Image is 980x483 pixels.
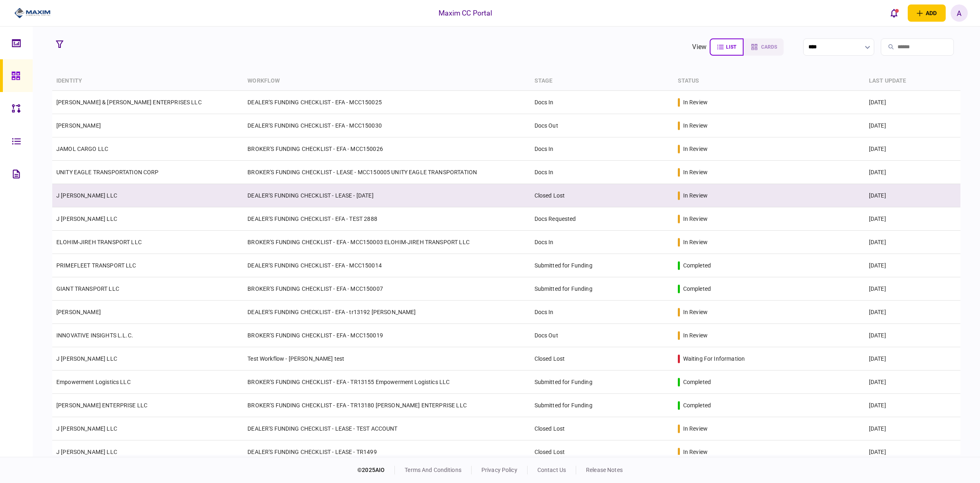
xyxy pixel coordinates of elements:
button: open notifications list [886,4,903,22]
a: GIANT TRANSPORT LLC [56,285,119,292]
div: in review [683,145,708,153]
td: [DATE] [865,184,960,207]
td: BROKER'S FUNDING CHECKLIST - LEASE - MCC150005 UNITY EAGLE TRANSPORTATION [243,161,530,184]
td: [DATE] [865,417,960,440]
img: client company logo [14,7,51,19]
td: [DATE] [865,161,960,184]
td: [DATE] [865,91,960,114]
a: JAMOL CARGO LLC [56,146,108,152]
button: cards [744,38,784,56]
td: [DATE] [865,254,960,277]
a: PRIMEFLEET TRANSPORT LLC [56,262,136,269]
button: A [951,4,968,22]
th: last update [865,72,960,91]
div: waiting for information [683,355,745,363]
div: in review [683,238,708,246]
a: Empowerment Logistics LLC [56,379,131,385]
td: [DATE] [865,394,960,417]
th: status [674,72,865,91]
a: [PERSON_NAME] [56,309,101,315]
td: Closed Lost [530,440,674,464]
a: terms and conditions [405,467,461,473]
td: Closed Lost [530,417,674,440]
div: in review [683,191,708,200]
div: completed [683,285,711,293]
td: [DATE] [865,347,960,371]
a: [PERSON_NAME] & [PERSON_NAME] ENTERPRISES LLC [56,99,202,106]
a: J [PERSON_NAME] LLC [56,355,117,362]
td: Test Workflow - [PERSON_NAME] test [243,347,530,371]
td: [DATE] [865,324,960,347]
td: Docs In [530,91,674,114]
a: UNITY EAGLE TRANSPORTATION CORP [56,169,159,175]
td: [DATE] [865,277,960,301]
a: J [PERSON_NAME] LLC [56,192,117,199]
th: stage [530,72,674,91]
td: DEALER'S FUNDING CHECKLIST - EFA - MCC150030 [243,114,530,137]
div: in review [683,168,708,176]
a: J [PERSON_NAME] LLC [56,425,117,432]
a: [PERSON_NAME] ENTERPRISE LLC [56,402,147,409]
td: Docs In [530,231,674,254]
div: Maxim CC Portal [439,8,492,18]
div: completed [683,401,711,409]
td: BROKER'S FUNDING CHECKLIST - EFA - MCC150007 [243,277,530,301]
td: Docs In [530,301,674,324]
div: completed [683,261,711,270]
div: in review [683,98,708,106]
td: [DATE] [865,137,960,161]
td: [DATE] [865,207,960,231]
td: [DATE] [865,231,960,254]
td: DEALER'S FUNDING CHECKLIST - EFA - TEST 2888 [243,207,530,231]
td: [DATE] [865,114,960,137]
a: J [PERSON_NAME] LLC [56,449,117,455]
td: BROKER'S FUNDING CHECKLIST - EFA - MCC150026 [243,137,530,161]
td: Docs Out [530,114,674,137]
td: DEALER'S FUNDING CHECKLIST - LEASE - TEST ACCOUNT [243,417,530,440]
div: in review [683,331,708,339]
div: © 2025 AIO [357,466,395,474]
td: BROKER'S FUNDING CHECKLIST - EFA - TR13180 [PERSON_NAME] ENTERPRISE LLC [243,394,530,417]
div: in review [683,121,708,130]
td: Submitted for Funding [530,394,674,417]
td: Submitted for Funding [530,371,674,394]
a: INNOVATIVE INSIGHTS L.L.C. [56,332,133,339]
td: Docs In [530,161,674,184]
td: BROKER'S FUNDING CHECKLIST - EFA - TR13155 Empowerment Logistics LLC [243,371,530,394]
a: release notes [586,467,623,473]
div: view [692,42,706,52]
td: DEALER'S FUNDING CHECKLIST - EFA - MCC150014 [243,254,530,277]
td: Closed Lost [530,347,674,371]
td: [DATE] [865,301,960,324]
div: completed [683,378,711,386]
span: list [726,44,736,50]
td: Docs Out [530,324,674,347]
td: Docs In [530,137,674,161]
td: DEALER'S FUNDING CHECKLIST - EFA - tr13192 [PERSON_NAME] [243,301,530,324]
button: open adding identity options [908,4,946,22]
a: [PERSON_NAME] [56,122,101,129]
a: J [PERSON_NAME] LLC [56,216,117,222]
td: BROKER'S FUNDING CHECKLIST - EFA - MCC150019 [243,324,530,347]
td: Submitted for Funding [530,254,674,277]
td: DEALER'S FUNDING CHECKLIST - LEASE - TR1499 [243,440,530,464]
a: contact us [537,467,566,473]
th: identity [52,72,243,91]
div: in review [683,425,708,433]
td: DEALER'S FUNDING CHECKLIST - LEASE - [DATE] [243,184,530,207]
div: in review [683,215,708,223]
td: BROKER'S FUNDING CHECKLIST - EFA - MCC150003 ELOHIM-JIREH TRANSPORT LLC [243,231,530,254]
a: ELOHIM-JIREH TRANSPORT LLC [56,239,142,245]
div: in review [683,448,708,456]
button: list [710,38,744,56]
td: [DATE] [865,440,960,464]
td: Closed Lost [530,184,674,207]
div: in review [683,308,708,316]
td: DEALER'S FUNDING CHECKLIST - EFA - MCC150025 [243,91,530,114]
td: [DATE] [865,371,960,394]
td: Submitted for Funding [530,277,674,301]
td: Docs Requested [530,207,674,231]
a: privacy policy [481,467,517,473]
th: workflow [243,72,530,91]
